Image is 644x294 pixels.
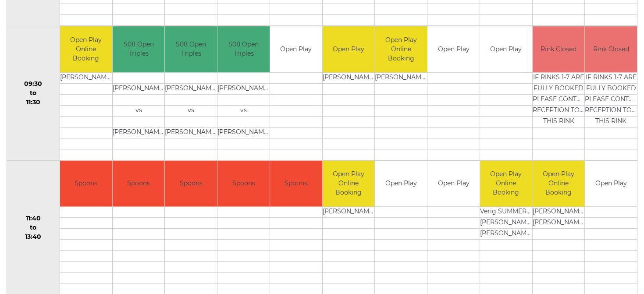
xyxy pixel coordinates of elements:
[533,83,585,94] td: FULLY BOOKED
[533,94,585,105] td: PLEASE CONTACT
[165,26,217,72] td: S08 Open Triples
[323,26,375,72] td: Open Play
[427,26,480,72] td: Open Play
[217,105,270,116] td: vs
[480,218,532,229] td: [PERSON_NAME]
[60,26,112,72] td: Open Play Online Booking
[480,161,532,207] td: Open Play Online Booking
[323,161,375,207] td: Open Play Online Booking
[375,72,427,83] td: [PERSON_NAME]
[533,218,585,229] td: [PERSON_NAME]
[113,105,165,116] td: vs
[585,72,637,83] td: IF RINKS 1-7 ARE
[113,26,165,72] td: S08 Open Triples
[375,26,427,72] td: Open Play Online Booking
[375,161,427,207] td: Open Play
[270,161,322,207] td: Spoons
[113,127,165,138] td: [PERSON_NAME]
[217,127,270,138] td: [PERSON_NAME]
[533,105,585,116] td: RECEPTION TO BOOK
[165,105,217,116] td: vs
[270,26,322,72] td: Open Play
[533,161,585,207] td: Open Play Online Booking
[217,83,270,94] td: [PERSON_NAME]
[113,161,165,207] td: Spoons
[480,26,532,72] td: Open Play
[165,83,217,94] td: [PERSON_NAME]
[7,26,60,161] td: 09:30 to 11:30
[585,116,637,127] td: THIS RINK
[217,161,270,207] td: Spoons
[113,83,165,94] td: [PERSON_NAME]
[165,127,217,138] td: [PERSON_NAME]
[533,116,585,127] td: THIS RINK
[480,207,532,218] td: Verig SUMMERFIELD
[533,207,585,218] td: [PERSON_NAME]
[165,161,217,207] td: Spoons
[585,94,637,105] td: PLEASE CONTACT
[533,26,585,72] td: Rink Closed
[217,26,270,72] td: S08 Open Triples
[533,72,585,83] td: IF RINKS 1-7 ARE
[480,229,532,240] td: [PERSON_NAME]
[585,83,637,94] td: FULLY BOOKED
[323,207,375,218] td: [PERSON_NAME]
[585,26,637,72] td: Rink Closed
[323,72,375,83] td: [PERSON_NAME]
[585,105,637,116] td: RECEPTION TO BOOK
[60,72,112,83] td: [PERSON_NAME]
[427,161,480,207] td: Open Play
[60,161,112,207] td: Spoons
[585,161,637,207] td: Open Play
